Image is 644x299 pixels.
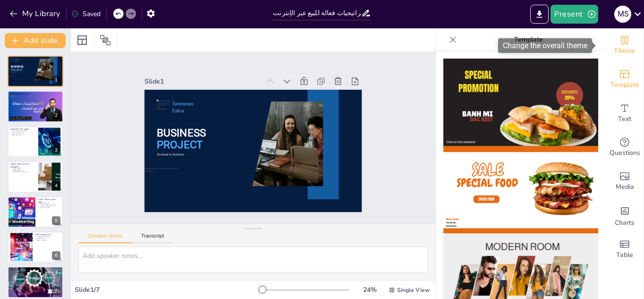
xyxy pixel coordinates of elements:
span: Table [616,250,633,260]
div: Add ready made slides [606,62,644,96]
p: تعزيز الوعي بالعلامة التجارية [10,171,35,172]
div: 7 [8,266,63,298]
div: M S [614,6,631,23]
p: زيادة ظهور الموقع [38,202,60,204]
p: تحليل سلوك العملاء [10,97,60,99]
div: 5 [8,196,63,228]
span: Position [100,34,111,46]
button: Speaker Notes [78,233,132,243]
button: Present [551,5,598,24]
span: PROJECT [11,68,23,71]
p: توفير قيمة حقيقية [35,239,60,241]
div: 1 [8,56,63,87]
p: توفير معلومات واضحة [10,132,35,134]
p: زيادة ولاء العملاء [35,237,60,239]
div: 1 [52,76,60,84]
p: قياس أداء الاستراتيجيات [10,271,60,273]
div: 24 % [358,285,381,294]
div: 6 [52,251,60,260]
p: تطوير رسائل تسويقية مخصصة [10,98,60,100]
span: Template [610,80,639,90]
button: M S [614,5,631,24]
span: Single View [397,286,430,294]
span: Questions [610,148,640,158]
div: 3 [52,146,60,154]
div: 4 [52,181,60,190]
p: فهم السوق المستهدف [10,93,60,95]
div: 7 [52,287,60,295]
span: Sendsteps [15,59,20,60]
div: Change the overall theme [606,28,644,62]
span: Text [618,114,631,124]
div: 2 [52,111,60,120]
div: Layout [75,33,90,48]
div: 4 [8,161,63,192]
p: قياس الأداء والتحليل [10,268,60,271]
span: BUSINESS [262,180,294,231]
p: الترويج للمنتجات [10,167,35,169]
button: Export to PowerPoint [530,5,549,24]
img: thumb-2.png [443,146,598,233]
div: 2 [8,91,63,122]
p: تقديم عروض خاصة [35,233,60,236]
p: تحسين محركات البحث (SEO) [38,198,60,203]
img: thumb-1.png [443,59,598,146]
span: Developed by Sendsteps [295,193,309,220]
span: Theme [614,46,636,56]
p: تصميم واجهة مستخدم جذابة [10,130,35,132]
div: Add a table [606,232,644,266]
input: Insert title [273,6,361,20]
span: Charts [615,218,635,228]
span: PROJECT [274,178,305,225]
span: Sendsteps [244,205,257,227]
p: استخدام وسائل التواصل الاجتماعي [10,162,35,168]
span: Editor [15,60,18,62]
p: تحسين تجربة المستخدم [10,128,35,130]
span: Media [616,182,634,192]
div: 6 [8,231,63,263]
div: Get real-time input from your audience [606,130,644,164]
div: Slide 1 / 7 [75,285,258,294]
div: Add charts and graphs [606,198,644,232]
p: تحليل البيانات [10,273,60,274]
p: تحسين الحملات [10,274,60,276]
p: تجربة دفع بسيطة [10,134,35,136]
p: تحفيز العملاء على الشراء [35,236,60,238]
div: 5 [52,216,60,225]
p: تحديد السوق المستهدف [10,95,60,97]
p: التركيز على الكلمات الرئيسية [38,204,60,206]
span: Editor [254,211,263,224]
div: Add text boxes [606,96,644,130]
div: Add images, graphics, shapes or video [606,164,644,198]
button: Add slide [5,33,66,48]
p: محتوى عالي الجودة [38,206,60,208]
span: BUSINESS [11,65,24,68]
button: Transcript [132,233,174,243]
span: Developed by Sendsteps [11,72,18,73]
p: التواصل مع العملاء [10,169,35,171]
p: Template [460,28,596,51]
button: My Library [7,6,64,21]
div: Change the overall theme [498,38,592,53]
div: Slide 1 [195,153,250,262]
div: 3 [8,126,63,157]
div: Saved [71,9,101,18]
